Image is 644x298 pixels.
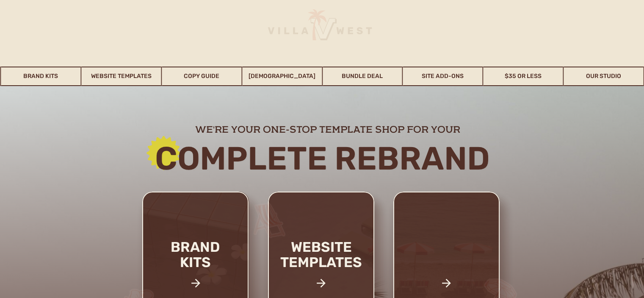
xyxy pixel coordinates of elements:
h2: Complete rebrand [94,141,551,175]
a: [DEMOGRAPHIC_DATA] [242,67,322,86]
a: Site Add-Ons [403,67,483,86]
a: Brand Kits [1,67,81,86]
a: Website Templates [81,67,161,86]
a: website templates [266,240,377,288]
a: $35 or Less [484,67,563,86]
a: brand kits [160,240,231,293]
a: Copy Guide [162,67,241,86]
a: Bundle Deal [323,67,402,86]
h2: we're your one-stop template shop for your [135,123,521,134]
a: Our Studio [564,67,644,86]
